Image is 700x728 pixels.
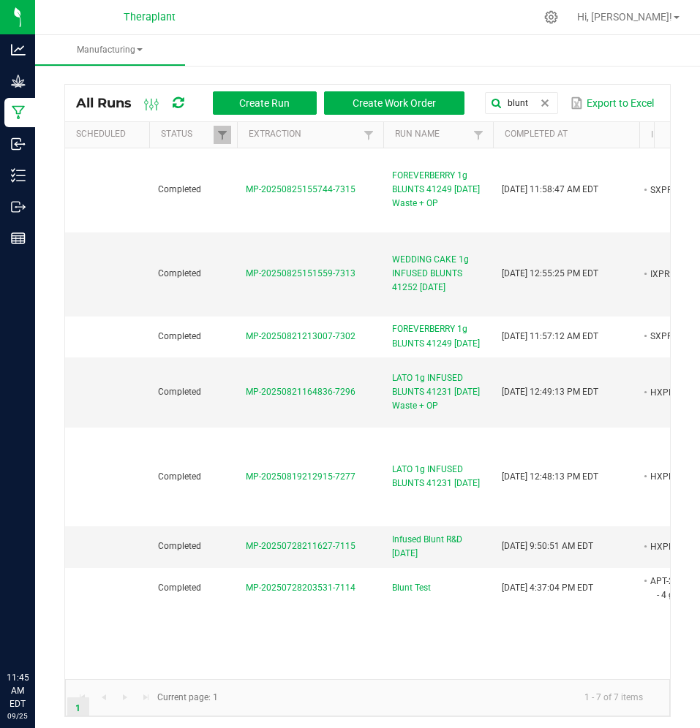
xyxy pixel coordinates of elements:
[502,583,593,593] span: [DATE] 4:37:04 PM EDT
[227,686,655,710] kendo-pager-info: 1 - 7 of 7 items
[392,253,484,295] span: WEDDING CAKE 1g INFUSED BLUNTS 41252 [DATE]
[67,697,89,719] a: Page 1
[502,268,598,278] span: [DATE] 12:55:25 PM EDT
[577,11,672,23] span: Hi, [PERSON_NAME]!
[158,541,201,551] span: Completed
[246,184,355,194] span: MP-20250825155744-7315
[158,268,201,278] span: Completed
[505,129,633,140] a: Completed AtSortable
[392,169,484,211] span: FOREVERBERRY 1g BLUNTS 41249 [DATE] Waste + OP
[246,471,355,482] span: MP-20250819212915-7277
[502,387,598,397] span: [DATE] 12:49:13 PM EDT
[246,387,355,397] span: MP-20250821164836-7296
[11,200,26,214] inline-svg: Outbound
[542,10,560,24] div: Manage settings
[360,126,377,144] a: Filter
[392,533,484,561] span: Infused Blunt R&D [DATE]
[11,74,26,88] inline-svg: Grow
[392,322,484,350] span: FOREVERBERRY 1g BLUNTS 41249 [DATE]
[246,541,355,551] span: MP-20250728211627-7115
[65,679,670,716] kendo-pager: Current page: 1
[392,581,431,595] span: Blunt Test
[324,91,464,115] button: Create Work Order
[11,231,26,246] inline-svg: Reports
[158,583,201,593] span: Completed
[11,105,26,120] inline-svg: Manufacturing
[15,611,59,655] iframe: Resource center
[539,97,551,109] span: clear
[11,168,26,183] inline-svg: Inventory
[11,137,26,151] inline-svg: Inbound
[158,184,201,194] span: Completed
[502,541,593,551] span: [DATE] 9:50:51 AM EDT
[76,129,143,140] a: ScheduledSortable
[502,184,598,194] span: [DATE] 11:58:47 AM EDT
[11,42,26,57] inline-svg: Analytics
[249,129,359,140] a: ExtractionSortable
[246,268,355,278] span: MP-20250825151559-7313
[470,126,487,144] a: Filter
[246,583,355,593] span: MP-20250728203531-7114
[158,387,201,397] span: Completed
[395,129,469,140] a: Run NameSortable
[158,331,201,341] span: Completed
[158,471,201,482] span: Completed
[7,671,29,710] p: 11:45 AM EDT
[213,91,317,115] button: Create Run
[502,471,598,482] span: [DATE] 12:48:13 PM EDT
[246,331,355,341] span: MP-20250821213007-7302
[353,97,436,109] span: Create Work Order
[392,463,484,490] span: LATO 1g INFUSED BLUNTS 41231 [DATE]
[239,97,290,109] span: Create Run
[502,331,598,341] span: [DATE] 11:57:12 AM EDT
[76,91,475,115] div: All Runs
[35,35,185,66] a: Manufacturing
[485,92,558,114] input: Search by Run Name, Extraction, Machine, or Lot Number
[124,11,176,23] span: Theraplant
[214,126,231,144] a: Filter
[35,44,185,56] span: Manufacturing
[161,129,213,140] a: StatusSortable
[392,371,484,414] span: LATO 1g INFUSED BLUNTS 41231 [DATE] Waste + OP
[567,91,658,115] button: Export to Excel
[7,710,29,721] p: 09/25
